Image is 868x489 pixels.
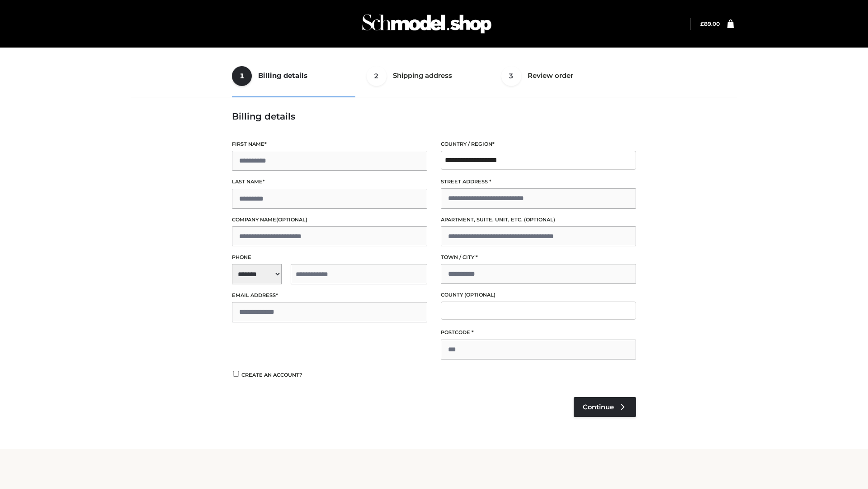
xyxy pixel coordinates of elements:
[232,177,427,186] label: Last name
[441,328,636,337] label: Postcode
[232,111,636,122] h3: Billing details
[441,216,636,224] label: Apartment, suite, unit, etc.
[441,253,636,262] label: Town / City
[441,177,636,186] label: Street address
[464,292,495,298] span: (optional)
[700,20,720,27] a: £89.00
[441,291,636,299] label: County
[583,403,614,411] span: Continue
[700,20,720,27] bdi: 89.00
[276,216,307,223] span: (optional)
[232,291,427,300] label: Email address
[359,6,495,42] img: Schmodel Admin 964
[232,216,427,224] label: Company name
[700,20,704,27] span: £
[232,140,427,149] label: First name
[441,140,636,149] label: Country / Region
[574,397,636,417] a: Continue
[232,371,240,377] input: Create an account?
[232,253,427,262] label: Phone
[241,372,302,378] span: Create an account?
[524,216,555,223] span: (optional)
